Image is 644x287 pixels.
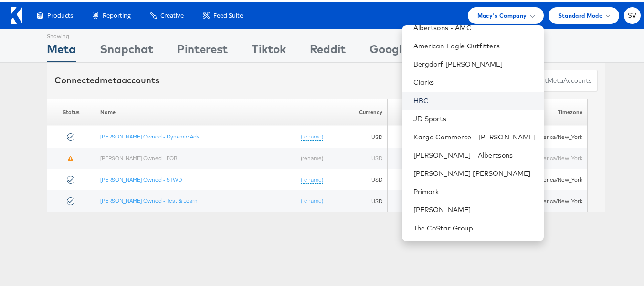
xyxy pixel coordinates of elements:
[558,9,602,19] span: Standard Mode
[310,39,346,60] div: Reddit
[548,74,563,83] span: meta
[100,195,198,202] a: [PERSON_NAME] Owned - Test & Learn
[301,152,323,161] a: (rename)
[413,21,536,31] a: Albertsons - AMC
[47,39,76,60] div: Meta
[100,39,153,60] div: Snapchat
[387,146,486,167] td: 368852893985312
[370,39,408,60] div: Google
[413,112,536,122] a: JD Sports
[100,152,177,160] a: [PERSON_NAME] Owned - FOB
[413,149,536,158] a: [PERSON_NAME] - Albertsons
[516,68,598,90] button: ConnectmetaAccounts
[328,188,387,210] td: USD
[628,11,637,17] span: SV
[413,94,536,103] a: HBC
[301,174,323,182] a: (rename)
[413,39,536,49] a: American Eagle Outfitters
[328,97,387,124] th: Currency
[413,130,536,140] a: Kargo Commerce - [PERSON_NAME]
[477,9,527,19] span: Macy's Company
[100,131,200,138] a: [PERSON_NAME] Owned - Dynamic Ads
[301,195,323,203] a: (rename)
[103,9,131,18] span: Reporting
[413,76,536,85] a: Clarks
[100,73,122,84] span: meta
[328,167,387,189] td: USD
[413,185,536,195] a: Primark
[54,72,159,85] div: Connected accounts
[213,9,243,18] span: Feed Suite
[160,9,184,18] span: Creative
[413,167,536,176] a: [PERSON_NAME] [PERSON_NAME]
[413,221,536,231] a: The CoStar Group
[47,27,76,39] div: Showing
[387,97,486,124] th: ID
[47,9,73,18] span: Products
[177,39,228,60] div: Pinterest
[328,146,387,167] td: USD
[301,131,323,139] a: (rename)
[47,97,95,124] th: Status
[100,174,182,181] a: [PERSON_NAME] Owned - STWD
[328,124,387,146] td: USD
[95,97,328,124] th: Name
[387,124,486,146] td: 223898091642794
[413,57,536,67] a: Bergdorf [PERSON_NAME]
[252,39,286,60] div: Tiktok
[387,188,486,210] td: 1219341154873153
[387,167,486,189] td: 472625240214517
[413,203,536,213] a: [PERSON_NAME]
